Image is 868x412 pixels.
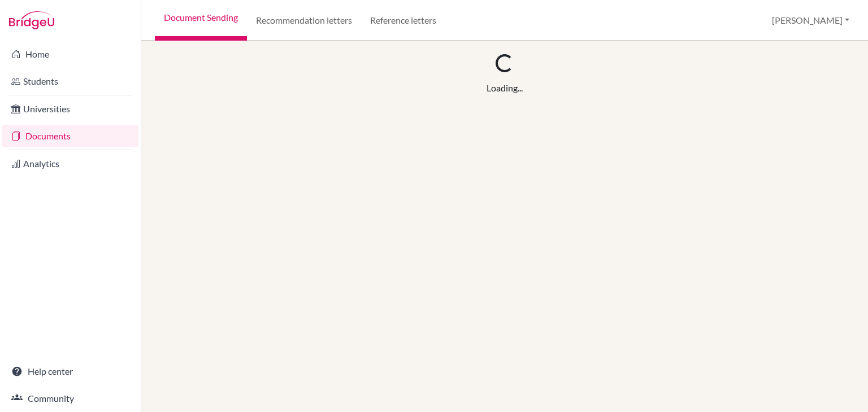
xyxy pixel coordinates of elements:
div: Loading... [487,81,523,95]
a: Universities [2,98,138,120]
a: Community [2,387,138,410]
a: Documents [2,125,138,147]
button: [PERSON_NAME] [767,10,854,31]
a: Students [2,70,138,93]
img: Bridge-U [9,11,54,29]
a: Analytics [2,152,138,175]
a: Home [2,43,138,65]
a: Help center [2,360,138,383]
